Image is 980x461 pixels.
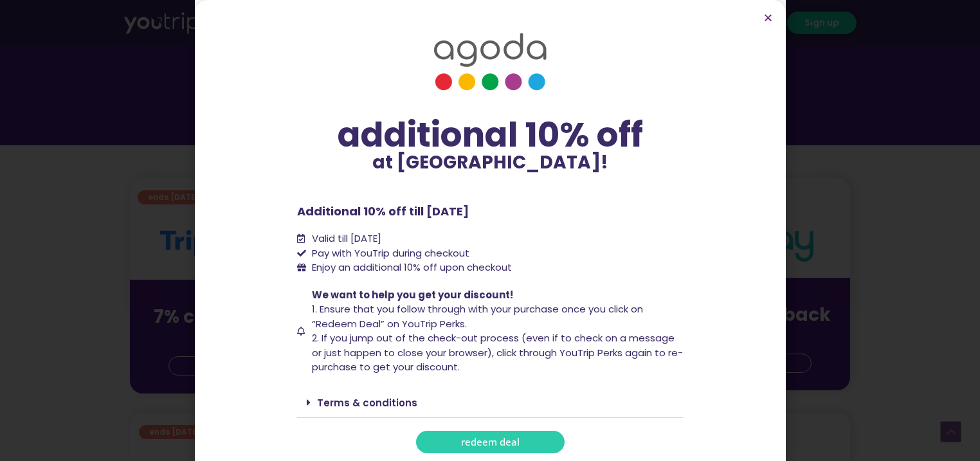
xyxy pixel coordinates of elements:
p: Additional 10% off till [DATE] [297,203,683,220]
span: 2. If you jump out of the check-out process (even if to check on a message or just happen to clos... [312,331,683,374]
span: Valid till [DATE] [309,231,381,246]
a: Close [763,13,773,23]
span: 1. Ensure that you follow through with your purchase once you click on “Redeem Deal” on YouTrip P... [312,302,643,330]
span: Pay with YouTrip during checkout [309,246,469,261]
span: Enjoy an additional 10% off upon checkout [312,260,512,274]
span: We want to help you get your discount! [312,288,513,302]
div: Terms & conditions [297,388,683,418]
span: redeem deal [461,437,520,447]
div: additional 10% off [297,116,683,154]
a: redeem deal [416,431,565,453]
a: Terms & conditions [317,396,417,410]
p: at [GEOGRAPHIC_DATA]! [297,154,683,172]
